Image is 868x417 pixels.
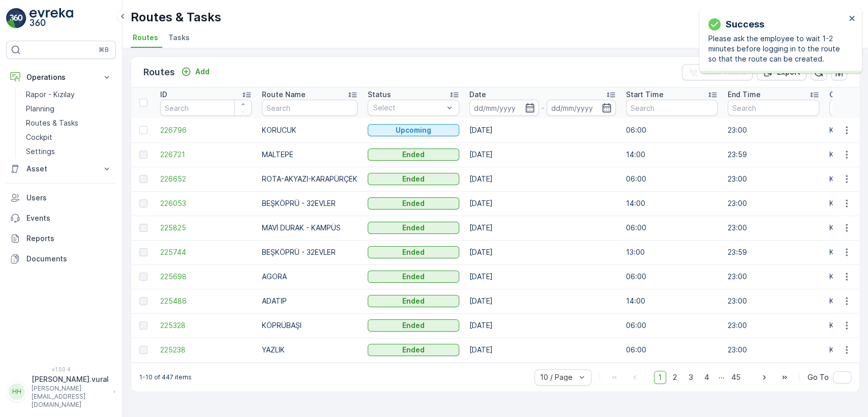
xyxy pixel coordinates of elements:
[728,100,819,116] input: Search
[626,150,717,160] p: 14:00
[541,102,545,114] p: -
[728,345,819,355] p: 23:00
[22,87,116,102] a: Rapor - Kızılay
[262,90,306,100] p: Route Name
[160,174,252,184] span: 226652
[849,14,856,24] button: close
[464,191,621,216] td: [DATE]
[368,295,459,307] button: Ended
[626,247,717,257] p: 13:00
[6,228,116,249] a: Reports
[626,90,664,100] p: Start Time
[402,174,425,184] p: Ended
[262,345,357,355] p: YAZLIK
[464,142,621,167] td: [DATE]
[29,8,73,28] img: logo_light-DOdMpM7g.png
[160,125,252,135] a: 226796
[464,240,621,264] td: [DATE]
[160,296,252,306] span: 225486
[26,72,96,82] p: Operations
[139,248,147,256] div: Toggle Row Selected
[6,366,116,372] span: v 1.50.4
[26,213,112,223] p: Events
[160,345,252,355] a: 225238
[195,67,209,77] p: Add
[160,198,252,208] a: 226053
[368,148,459,161] button: Ended
[684,371,698,384] span: 3
[402,223,425,233] p: Ended
[829,90,864,100] p: Operation
[160,320,252,331] a: 225328
[402,320,425,331] p: Ended
[368,173,459,185] button: Ended
[654,371,666,384] span: 1
[402,198,425,208] p: Ended
[139,373,192,381] p: 1-10 of 447 items
[32,374,109,384] p: [PERSON_NAME].vural
[262,223,357,233] p: MAVİ DURAK - KAMPÜS
[464,338,621,362] td: [DATE]
[464,264,621,289] td: [DATE]
[402,150,425,160] p: Ended
[6,8,26,28] img: logo
[727,371,745,384] span: 45
[368,90,391,100] p: Status
[626,198,717,208] p: 14:00
[160,150,252,160] a: 226721
[402,272,425,282] p: Ended
[626,320,717,331] p: 06:00
[626,223,717,233] p: 06:00
[469,100,539,116] input: dd/mm/yyyy
[160,100,252,116] input: Search
[177,66,214,78] button: Add
[262,100,357,116] input: Search
[726,17,764,32] p: Success
[6,374,116,409] button: HH[PERSON_NAME].vural[PERSON_NAME][EMAIL_ADDRESS][DOMAIN_NAME]
[262,150,357,160] p: MALTEPE
[728,272,819,282] p: 23:00
[26,146,55,157] p: Settings
[26,193,112,203] p: Users
[708,34,846,64] p: Please ask the employee to wait 1-2 minutes before logging in to the route so that the route can ...
[139,321,147,330] div: Toggle Row Selected
[700,371,714,384] span: 4
[26,104,54,114] p: Planning
[26,132,52,142] p: Cockpit
[728,198,819,208] p: 23:00
[469,90,486,100] p: Date
[368,197,459,210] button: Ended
[139,126,147,134] div: Toggle Row Selected
[368,124,459,136] button: Upcoming
[262,174,357,184] p: ROTA-AKYAZI-KARAPÜRÇEK
[139,175,147,183] div: Toggle Row Selected
[26,118,78,128] p: Routes & Tasks
[728,320,819,331] p: 23:00
[262,247,357,257] p: BEŞKÖPRÜ - 32EVLER
[139,224,147,232] div: Toggle Row Selected
[626,125,717,135] p: 06:00
[131,9,221,25] p: Routes & Tasks
[402,296,425,306] p: Ended
[99,46,109,54] p: ⌘B
[160,90,167,100] p: ID
[368,246,459,258] button: Ended
[168,33,190,43] span: Tasks
[402,247,425,257] p: Ended
[262,320,357,331] p: KÖPRÜBAŞI
[464,313,621,338] td: [DATE]
[160,223,252,233] a: 225825
[728,247,819,257] p: 23:59
[32,384,109,409] p: [PERSON_NAME][EMAIL_ADDRESS][DOMAIN_NAME]
[547,100,616,116] input: dd/mm/yyyy
[22,116,116,130] a: Routes & Tasks
[626,272,717,282] p: 06:00
[626,296,717,306] p: 14:00
[728,296,819,306] p: 23:00
[6,249,116,269] a: Documents
[719,371,725,384] p: ...
[464,289,621,313] td: [DATE]
[22,144,116,159] a: Settings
